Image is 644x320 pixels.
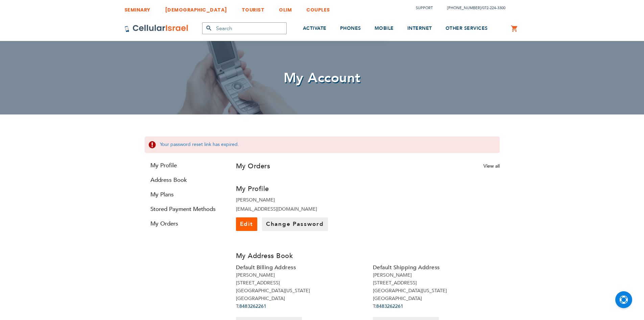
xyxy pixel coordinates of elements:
span: My Account [284,69,361,87]
a: Address Book [145,176,226,184]
a: INTERNET [407,16,432,41]
span: OTHER SERVICES [446,25,488,31]
a: OLIM [279,2,292,14]
a: 8483262261 [239,303,266,310]
h4: Default Billing Address [236,264,363,271]
a: 8483262261 [376,303,403,310]
span: ACTIVATE [303,25,327,31]
a: ACTIVATE [303,16,327,41]
a: MOBILE [375,16,394,41]
a: My Orders [145,220,226,228]
span: INTERNET [407,25,432,31]
a: View all [483,163,500,169]
div: Your password reset link has expired. [145,136,500,153]
a: 072-224-3300 [482,5,505,10]
li: / [440,3,505,13]
a: SEMINARY [124,2,150,14]
a: Stored Payment Methods [145,205,226,213]
address: [PERSON_NAME] [STREET_ADDRESS] [GEOGRAPHIC_DATA][US_STATE] [GEOGRAPHIC_DATA] T: [373,271,500,310]
a: TOURIST [242,2,265,14]
address: [PERSON_NAME] [STREET_ADDRESS] [GEOGRAPHIC_DATA][US_STATE] [GEOGRAPHIC_DATA] T: [236,271,363,310]
input: Search [202,22,287,34]
a: [DEMOGRAPHIC_DATA] [165,2,227,14]
span: PHONES [340,25,361,31]
a: COUPLES [306,2,330,14]
span: My Address Book [236,251,293,260]
img: Cellular Israel Logo [124,24,189,33]
h3: My Profile [236,184,363,193]
a: Change Password [262,217,328,231]
a: Support [416,5,433,10]
a: Edit [236,217,257,231]
span: Edit [240,220,253,228]
span: MOBILE [375,25,394,31]
a: PHONES [340,16,361,41]
a: My Profile [145,162,226,169]
h3: My Orders [236,162,270,171]
a: OTHER SERVICES [446,16,488,41]
h4: Default Shipping Address [373,264,500,271]
li: [EMAIL_ADDRESS][DOMAIN_NAME] [236,206,363,212]
a: [PHONE_NUMBER] [447,5,481,10]
a: My Plans [145,191,226,198]
li: [PERSON_NAME] [236,197,363,203]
